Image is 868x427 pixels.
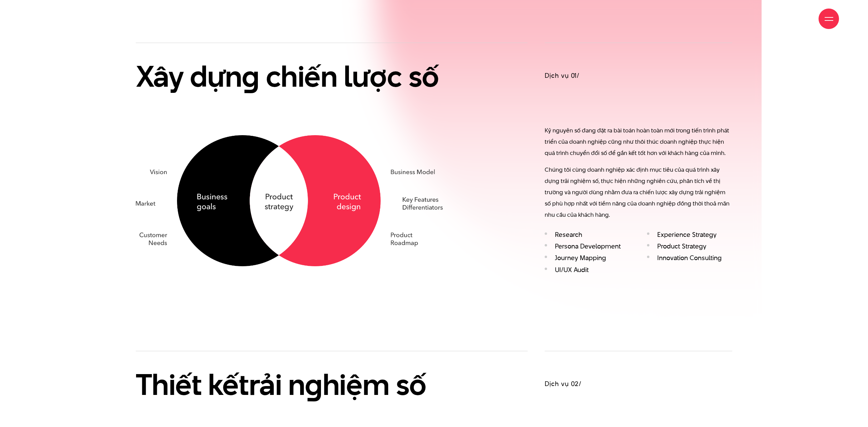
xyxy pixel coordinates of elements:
[136,368,443,401] h2: Thiết kế trải n hiệm số
[545,71,732,81] h3: Dịch vụ 01/
[545,254,630,262] li: Journey Mapping
[545,164,732,220] p: Chúng tôi cùng doanh nghiệp xác định mục tiêu của quá trình xây dựng trải nghiệm số, thực hiện nh...
[647,254,732,262] li: Innovation Consulting
[242,56,260,97] en: g
[647,242,732,250] li: Product Strategy
[545,125,732,159] p: Kỷ nguyên số đang đặt ra bài toán hoàn toàn mới trong tiến trình phát triển của doanh nghiệp cũng...
[647,231,732,239] li: Experience Strategy
[545,379,732,389] h3: Dịch vụ 02/
[136,60,443,92] h2: Xây dựn chiến lược số
[545,231,630,239] li: Research
[545,266,630,274] li: UI/UX Audit
[305,364,323,405] en: g
[545,242,630,250] li: Persona Development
